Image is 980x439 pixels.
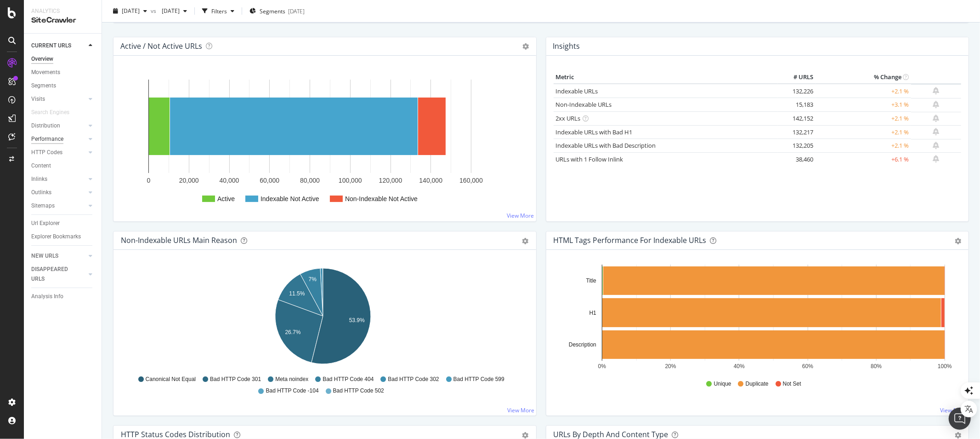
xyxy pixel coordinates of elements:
div: Distribution [31,121,60,131]
div: Visits [31,94,45,104]
a: Content [31,161,95,171]
div: HTTP Status Codes Distribution [121,430,230,439]
td: +6.1 % [816,152,911,166]
div: Content [31,161,51,171]
svg: A chart. [554,265,957,371]
div: Non-Indexable URLs Main Reason [121,236,237,245]
div: gear [955,238,961,244]
text: 80% [871,363,882,370]
div: Analytics [31,7,94,15]
text: Description [568,341,596,348]
td: 132,226 [778,84,816,98]
div: bell-plus [933,115,940,122]
text: 120,000 [379,177,402,184]
div: Explorer Bookmarks [31,232,81,242]
div: [DATE] [288,7,305,15]
a: URLs with 1 Follow Inlink [556,155,623,163]
text: 100% [938,363,952,370]
td: 132,205 [778,139,816,153]
a: Explorer Bookmarks [31,232,95,242]
text: Active [217,195,235,202]
div: bell-plus [933,155,940,162]
h4: Active / Not Active URLs [120,40,202,52]
a: Sitemaps [31,201,86,211]
text: 53.9% [349,317,365,323]
span: Duplicate [746,380,769,388]
span: Bad HTTP Code -104 [266,387,319,395]
text: 20,000 [179,177,199,184]
a: Outlinks [31,188,86,197]
td: +2.1 % [816,125,911,139]
div: HTTP Codes [31,148,62,157]
div: Url Explorer [31,219,60,228]
span: Bad HTTP Code 302 [388,375,439,383]
span: Bad HTTP Code 599 [453,375,504,383]
th: # URLS [778,70,816,84]
div: DISAPPEARED URLS [31,265,78,284]
span: Canonical Not Equal [146,375,196,383]
td: 142,152 [778,112,816,126]
div: Inlinks [31,174,47,184]
div: Analysis Info [31,292,63,301]
a: HTTP Codes [31,148,86,157]
td: +2.1 % [816,139,911,153]
div: HTML Tags Performance for Indexable URLs [554,236,707,245]
text: 7% [309,276,317,283]
text: Indexable Not Active [261,195,319,202]
a: View More [940,406,967,414]
button: [DATE] [158,4,191,18]
td: +2.1 % [816,84,911,98]
span: Bad HTTP Code 301 [210,375,261,383]
button: [DATE] [109,4,151,18]
text: Title [586,277,596,284]
a: NEW URLS [31,251,86,261]
div: NEW URLS [31,251,58,261]
th: Metric [554,70,778,84]
a: 2xx URLs [556,114,581,122]
div: Open Intercom Messenger [949,408,971,430]
div: CURRENT URLS [31,41,71,51]
a: View More [508,406,535,414]
td: 38,460 [778,152,816,166]
button: Filters [198,4,238,18]
text: 60% [802,363,813,370]
span: 2025 Sep. 1st [122,7,140,15]
span: Segments [260,7,285,15]
th: % Change [816,70,911,84]
a: Segments [31,81,95,91]
svg: A chart. [121,70,525,214]
a: Indexable URLs [556,87,598,95]
a: Distribution [31,121,86,131]
div: SiteCrawler [31,15,94,26]
div: Search Engines [31,108,69,117]
a: Performance [31,134,86,144]
div: Performance [31,134,63,144]
a: Inlinks [31,174,86,184]
svg: A chart. [121,265,525,371]
span: Meta noindex [275,375,308,383]
a: Movements [31,68,95,77]
a: View More [507,212,534,219]
span: Not Set [783,380,801,388]
h4: Insights [553,40,580,52]
div: Filters [211,7,227,15]
td: +2.1 % [816,112,911,126]
span: vs [151,7,158,15]
text: Non-Indexable Not Active [345,195,418,202]
a: CURRENT URLS [31,41,86,51]
div: bell-plus [933,128,940,135]
text: 60,000 [260,177,279,184]
text: 40,000 [220,177,239,184]
div: Movements [31,68,60,77]
div: bell-plus [933,142,940,149]
td: 15,183 [778,98,816,112]
text: 20% [665,363,676,370]
text: 0% [598,363,606,370]
text: 11.5% [289,290,305,297]
text: 160,000 [459,177,483,184]
button: Segments[DATE] [246,4,308,18]
text: 0 [147,177,151,184]
text: 80,000 [300,177,320,184]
